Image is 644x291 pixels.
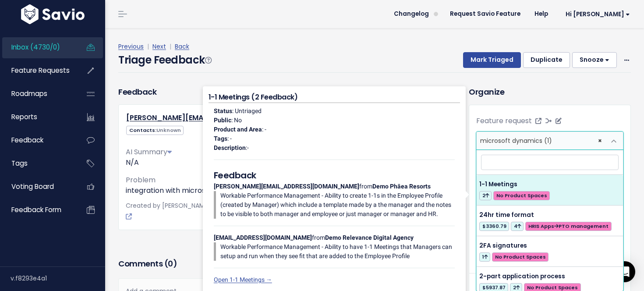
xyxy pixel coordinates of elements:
span: 1-1 Meetings [479,180,517,188]
span: Tags [11,159,28,168]
span: Reports [11,112,37,121]
h5: Feedback [214,169,455,182]
span: HRIS Apps PTO management [525,222,611,231]
h3: Organize [469,86,631,98]
span: Feedback form [11,205,61,214]
span: | [145,42,151,51]
button: Mark Triaged [463,52,521,68]
h3: Feedback [118,86,156,98]
span: Voting Board [11,182,54,191]
button: Snooze [572,52,617,68]
span: No Product Spaces [493,191,550,200]
span: Problem [126,175,156,185]
span: 4 [511,222,524,231]
a: Request Savio Feature [443,7,527,21]
span: Unknown [156,127,181,134]
a: Voting Board [2,177,73,197]
img: logo-white.9d6f32f41409.svg [19,4,87,24]
h3: Comments ( ) [118,258,441,270]
a: [PERSON_NAME][EMAIL_ADDRESS][DOMAIN_NAME] [126,113,310,123]
a: Next [152,42,166,51]
span: Changelog [394,11,429,17]
p: Workable Performance Management - Ability to create 1-1s in the Employee Profile (created by Mana... [220,191,455,219]
span: Roadmaps [11,89,47,98]
span: microsoft dynamics (1) [480,136,552,145]
strong: Description [214,144,246,151]
p: integration with microsoft dynamics [126,185,434,196]
a: Tags [2,153,73,174]
strong: [PERSON_NAME][EMAIL_ADDRESS][DOMAIN_NAME] [214,183,359,190]
span: Created by [PERSON_NAME].​balitsari via [GEOGRAPHIC_DATA] on | [126,201,431,221]
div: Open Intercom Messenger [614,261,635,282]
a: Help [527,7,555,21]
a: Feedback form [2,200,73,220]
h4: 1-1 Meetings (2 Feedback) [209,92,460,103]
span: Hi [PERSON_NAME] [566,11,630,18]
a: Hi [PERSON_NAME] [555,7,637,21]
span: | [168,42,173,51]
strong: Status [214,107,232,114]
span: 24hr time format [479,211,534,219]
strong: Demo Relevance Digital Agency [325,234,414,241]
strong: Public [214,117,231,124]
span: Feedback [11,135,43,145]
span: 2 [479,191,492,200]
strong: [EMAIL_ADDRESS][DOMAIN_NAME] [214,234,312,241]
a: Roadmaps [2,84,73,104]
div: N/A [126,157,434,168]
label: Feature request [476,116,532,126]
span: Inbox (4730/0) [11,43,60,52]
div: v.f8293e4a1 [11,267,105,290]
a: Back [175,42,189,51]
strong: Tags [214,135,227,142]
a: Previous [118,42,144,51]
span: 2FA signatures [479,241,527,250]
strong: Demo Phāea Resorts [372,183,431,190]
span: × [598,132,602,149]
span: No Product Spaces [492,252,548,262]
span: Contacts: [126,126,184,135]
a: Open 1-1 Meetings → [214,276,272,283]
span: 1 [479,252,490,262]
a: Feedback [2,130,73,150]
a: Feature Requests [2,60,73,81]
div: : Untriaged : No : - : - : from from [209,103,460,288]
span: AI Summary [126,147,172,157]
span: - [247,144,249,151]
button: Duplicate [523,52,570,68]
a: Reports [2,107,73,127]
p: Workable Performance Management - Ability to have 1-1 Meetings that Managers can setup and run wh... [220,242,455,261]
strong: Product and Area [214,126,262,133]
span: 0 [168,258,173,269]
span: Feature Requests [11,66,70,75]
a: Inbox (4730/0) [2,37,73,57]
span: 2-part application process [479,272,565,280]
span: $3360.79 [479,222,509,231]
h4: Triage Feedback [118,52,211,68]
